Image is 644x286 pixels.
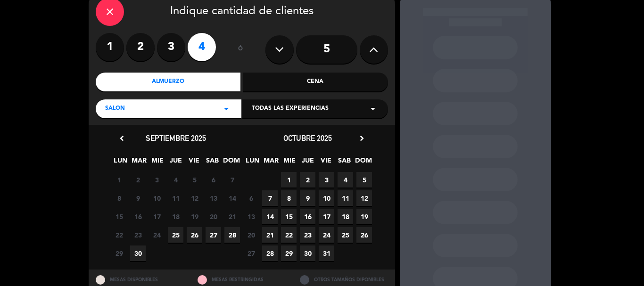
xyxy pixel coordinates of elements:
[356,172,372,188] span: 5
[168,155,183,171] span: JUE
[168,172,183,188] span: 4
[262,190,278,206] span: 7
[126,33,155,61] label: 2
[186,155,202,171] span: VIE
[283,133,332,143] span: octubre 2025
[149,209,165,224] span: 17
[262,245,278,261] span: 28
[149,172,165,188] span: 3
[224,209,240,224] span: 21
[206,227,221,243] span: 27
[111,245,127,261] span: 29
[111,172,127,188] span: 1
[111,190,127,206] span: 8
[104,6,116,17] i: close
[300,209,315,224] span: 16
[367,103,379,114] i: arrow_drop_down
[149,227,165,243] span: 24
[206,209,221,224] span: 20
[300,245,315,261] span: 30
[243,227,259,243] span: 20
[281,190,297,206] span: 8
[281,155,297,171] span: MIE
[356,190,372,206] span: 12
[149,155,165,171] span: MIE
[168,190,183,206] span: 11
[319,190,334,206] span: 10
[355,155,371,171] span: DOM
[319,227,334,243] span: 24
[146,133,206,143] span: septiembre 2025
[96,33,124,61] label: 1
[337,155,352,171] span: SAB
[357,133,367,143] i: chevron_right
[113,155,128,171] span: LUN
[205,155,220,171] span: SAB
[206,172,221,188] span: 6
[243,73,388,91] div: Cena
[281,209,297,224] span: 15
[187,209,202,224] span: 19
[300,155,315,171] span: JUE
[187,227,202,243] span: 26
[225,33,256,66] div: ó
[243,190,259,206] span: 6
[224,190,240,206] span: 14
[117,133,127,143] i: chevron_left
[338,172,353,188] span: 4
[319,245,334,261] span: 31
[111,209,127,224] span: 15
[300,172,315,188] span: 2
[338,227,353,243] span: 25
[262,209,278,224] span: 14
[130,190,146,206] span: 9
[356,227,372,243] span: 26
[319,209,334,224] span: 17
[300,190,315,206] span: 9
[224,172,240,188] span: 7
[168,227,183,243] span: 25
[281,227,297,243] span: 22
[338,209,353,224] span: 18
[243,245,259,261] span: 27
[300,227,315,243] span: 23
[252,104,329,114] span: Todas las experiencias
[319,172,334,188] span: 3
[130,209,146,224] span: 16
[223,155,239,171] span: DOM
[130,245,146,261] span: 30
[356,209,372,224] span: 19
[111,227,127,243] span: 22
[96,73,241,91] div: Almuerzo
[130,172,146,188] span: 2
[105,104,125,114] span: SALON
[130,227,146,243] span: 23
[262,227,278,243] span: 21
[187,172,202,188] span: 5
[263,155,279,171] span: MAR
[245,155,260,171] span: LUN
[168,209,183,224] span: 18
[243,209,259,224] span: 13
[281,245,297,261] span: 29
[281,172,297,188] span: 1
[224,227,240,243] span: 28
[157,33,185,61] label: 3
[149,190,165,206] span: 10
[131,155,147,171] span: MAR
[221,103,232,114] i: arrow_drop_down
[206,190,221,206] span: 13
[338,190,353,206] span: 11
[188,33,216,61] label: 4
[187,190,202,206] span: 12
[318,155,334,171] span: VIE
